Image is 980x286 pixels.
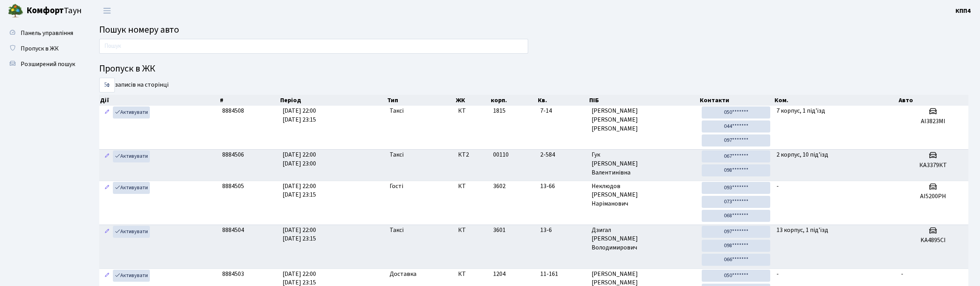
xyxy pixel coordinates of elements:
span: 8884508 [222,106,244,115]
span: Розширений пошук [21,60,75,68]
span: [DATE] 22:00 [DATE] 23:15 [283,226,316,243]
span: Неклюдов [PERSON_NAME] Наріманович [592,182,696,209]
span: 8884503 [222,270,244,278]
th: ЖК [455,95,490,106]
th: Кв. [537,95,588,106]
span: - [901,270,903,278]
span: КТ2 [458,150,487,159]
span: [DATE] 22:00 [DATE] 23:00 [283,150,316,168]
span: Доставка [390,270,416,279]
a: Редагувати [102,182,112,194]
span: 8884504 [222,226,244,234]
a: Редагувати [102,270,112,282]
th: # [219,95,279,106]
th: Контакти [699,95,774,106]
th: Період [279,95,386,106]
th: Авто [898,95,969,106]
span: Пошук номеру авто [99,23,179,37]
span: Таун [26,4,82,17]
span: Таксі [390,106,404,115]
span: 13-6 [540,226,585,235]
a: Редагувати [102,226,112,238]
span: Таксі [390,226,404,235]
span: 13-66 [540,182,585,191]
span: Гості [390,182,403,191]
select: записів на сторінці [99,78,115,92]
a: Активувати [113,226,150,238]
a: Розширений пошук [4,56,82,72]
a: Активувати [113,106,150,119]
b: Комфорт [26,4,64,17]
span: 13 корпус, 1 під'їзд [776,226,828,234]
span: 7-14 [540,106,585,115]
span: - [776,182,779,190]
a: Активувати [113,150,150,162]
span: 00110 [493,150,509,159]
a: Пропуск в ЖК [4,41,82,56]
span: 3602 [493,182,506,190]
th: ПІБ [588,95,699,106]
a: Активувати [113,270,150,282]
h4: Пропуск в ЖК [99,63,968,75]
span: 2-584 [540,150,585,159]
a: Редагувати [102,150,112,162]
span: 1204 [493,270,506,278]
a: Панель управління [4,25,82,41]
span: Таксі [390,150,404,159]
th: корп. [490,95,537,106]
span: 3601 [493,226,506,234]
b: КПП4 [955,7,971,15]
span: 7 корпус, 1 під'їзд [776,106,825,115]
th: Ком. [774,95,898,106]
span: [DATE] 22:00 [DATE] 23:15 [283,106,316,124]
span: КТ [458,226,487,235]
span: 2 корпус, 10 під'їзд [776,150,828,159]
span: [PERSON_NAME] [PERSON_NAME] [PERSON_NAME] [592,106,696,133]
button: Переключити навігацію [97,4,117,17]
img: logo.png [8,3,23,19]
th: Дії [99,95,219,106]
h5: КА3379КТ [901,162,965,169]
span: Пропуск в ЖК [21,44,59,53]
h5: АІ5200РН [901,193,965,200]
input: Пошук [99,39,528,54]
label: записів на сторінці [99,78,169,92]
span: [DATE] 22:00 [DATE] 23:15 [283,182,316,199]
span: КТ [458,182,487,191]
span: 1815 [493,106,506,115]
a: Редагувати [102,106,112,119]
span: Дзигал [PERSON_NAME] Володимирович [592,226,696,253]
span: 8884506 [222,150,244,159]
span: - [776,270,779,278]
span: КТ [458,106,487,115]
span: 11-161 [540,270,585,279]
h5: АІ3823МІ [901,118,965,125]
a: Активувати [113,182,150,194]
span: Гук [PERSON_NAME] Валентинівна [592,150,696,177]
span: 8884505 [222,182,244,190]
span: Панель управління [21,29,73,37]
th: Тип [386,95,455,106]
span: КТ [458,270,487,279]
a: КПП4 [955,6,971,16]
h5: KA4895CI [901,237,965,244]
